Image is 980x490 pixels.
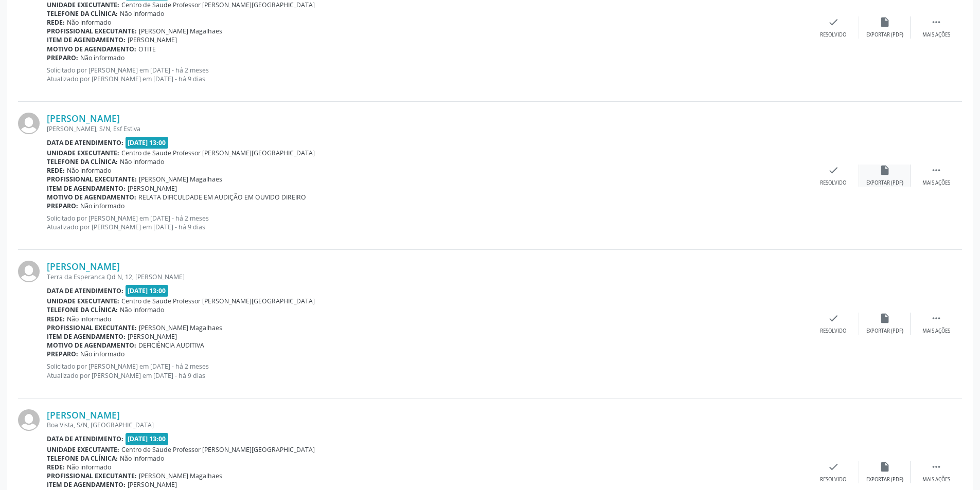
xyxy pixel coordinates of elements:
i: insert_drive_file [879,313,890,324]
b: Telefone da clínica: [47,454,118,463]
b: Telefone da clínica: [47,9,118,18]
i: check [828,165,839,176]
span: Não informado [67,463,111,471]
span: Não informado [67,166,111,175]
i: check [828,313,839,324]
div: Resolvido [820,476,846,483]
div: Terra da Esperanca Qd N, 12, [PERSON_NAME] [47,273,808,281]
div: Resolvido [820,328,846,335]
p: Solicitado por [PERSON_NAME] em [DATE] - há 2 meses Atualizado por [PERSON_NAME] em [DATE] - há 9... [47,214,808,231]
div: Exportar (PDF) [866,31,903,39]
span: [PERSON_NAME] [128,332,177,341]
div: Mais ações [922,328,950,335]
span: Centro de Saude Professor [PERSON_NAME][GEOGRAPHIC_DATA] [121,1,315,9]
span: [PERSON_NAME] Magalhaes [139,27,222,35]
span: OTITE [138,45,156,53]
p: Solicitado por [PERSON_NAME] em [DATE] - há 2 meses Atualizado por [PERSON_NAME] em [DATE] - há 9... [47,362,808,379]
span: Não informado [120,454,164,463]
b: Item de agendamento: [47,184,126,193]
b: Rede: [47,166,65,175]
span: [DATE] 13:00 [126,137,169,149]
div: Boa Vista, S/N, [GEOGRAPHIC_DATA] [47,421,808,429]
b: Profissional executante: [47,175,137,184]
span: Não informado [67,18,111,27]
b: Telefone da clínica: [47,157,118,166]
span: [PERSON_NAME] [128,480,177,489]
b: Motivo de agendamento: [47,193,136,202]
b: Item de agendamento: [47,480,126,489]
i: insert_drive_file [879,16,890,28]
div: Mais ações [922,179,950,187]
span: Não informado [80,202,124,210]
b: Profissional executante: [47,323,137,332]
span: Não informado [120,305,164,314]
i:  [931,313,942,324]
b: Profissional executante: [47,27,137,35]
div: Mais ações [922,31,950,39]
b: Preparo: [47,202,78,210]
b: Item de agendamento: [47,332,126,341]
span: [DATE] 13:00 [126,433,169,445]
b: Data de atendimento: [47,434,123,443]
a: [PERSON_NAME] [47,409,120,421]
span: [PERSON_NAME] [128,184,177,193]
img: img [18,409,40,431]
span: [PERSON_NAME] Magalhaes [139,175,222,184]
div: Exportar (PDF) [866,179,903,187]
b: Preparo: [47,53,78,62]
b: Motivo de agendamento: [47,45,136,53]
div: [PERSON_NAME], S/N, Esf Estiva [47,124,808,133]
span: Não informado [80,53,124,62]
b: Rede: [47,463,65,471]
b: Unidade executante: [47,297,119,305]
img: img [18,261,40,282]
b: Data de atendimento: [47,286,123,295]
i:  [931,16,942,28]
div: Resolvido [820,179,846,187]
img: img [18,113,40,134]
i: insert_drive_file [879,461,890,473]
span: DEFICIÊNCIA AUDITIVA [138,341,204,350]
b: Rede: [47,315,65,323]
span: Não informado [120,9,164,18]
div: Mais ações [922,476,950,483]
b: Motivo de agendamento: [47,341,136,350]
span: [PERSON_NAME] Magalhaes [139,471,222,480]
span: Não informado [80,350,124,358]
span: Centro de Saude Professor [PERSON_NAME][GEOGRAPHIC_DATA] [121,445,315,454]
i: check [828,461,839,473]
b: Telefone da clínica: [47,305,118,314]
div: Resolvido [820,31,846,39]
span: [DATE] 13:00 [126,285,169,297]
span: RELATA DIFICULDADE EM AUDIÇÃO EM OUVIDO DIREIRO [138,193,306,202]
div: Exportar (PDF) [866,328,903,335]
b: Unidade executante: [47,1,119,9]
i:  [931,461,942,473]
b: Rede: [47,18,65,27]
a: [PERSON_NAME] [47,261,120,272]
i:  [931,165,942,176]
b: Profissional executante: [47,471,137,480]
b: Item de agendamento: [47,35,126,44]
span: Centro de Saude Professor [PERSON_NAME][GEOGRAPHIC_DATA] [121,149,315,157]
span: Não informado [120,157,164,166]
i: insert_drive_file [879,165,890,176]
span: [PERSON_NAME] [128,35,177,44]
i: check [828,16,839,28]
b: Data de atendimento: [47,138,123,147]
div: Exportar (PDF) [866,476,903,483]
a: [PERSON_NAME] [47,113,120,124]
span: Centro de Saude Professor [PERSON_NAME][GEOGRAPHIC_DATA] [121,297,315,305]
b: Preparo: [47,350,78,358]
span: Não informado [67,315,111,323]
p: Solicitado por [PERSON_NAME] em [DATE] - há 2 meses Atualizado por [PERSON_NAME] em [DATE] - há 9... [47,66,808,83]
b: Unidade executante: [47,149,119,157]
span: [PERSON_NAME] Magalhaes [139,323,222,332]
b: Unidade executante: [47,445,119,454]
